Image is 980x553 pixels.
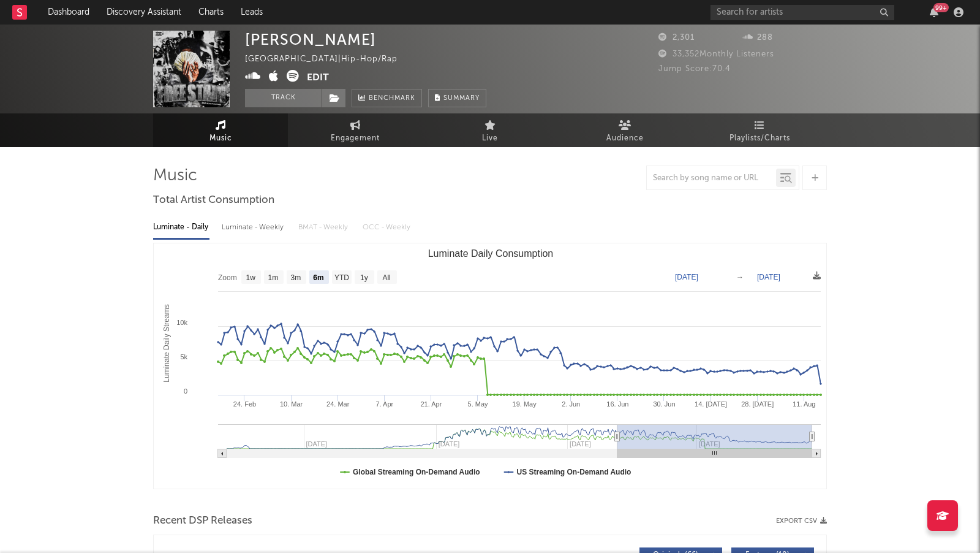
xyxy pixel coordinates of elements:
[222,217,286,238] div: Luminate - Weekly
[280,400,303,408] text: 10. Mar
[153,193,274,208] span: Total Artist Consumption
[176,319,187,326] text: 10k
[930,7,938,17] button: 99+
[382,273,390,282] text: All
[793,400,815,408] text: 11. Aug
[482,131,498,146] span: Live
[375,400,393,408] text: 7. Apr
[218,273,237,282] text: Zoom
[246,273,256,282] text: 1w
[757,273,780,281] text: [DATE]
[729,131,790,146] span: Playlists/Charts
[184,387,187,395] text: 0
[352,89,422,107] a: Benchmark
[658,34,695,42] span: 2,301
[313,273,323,282] text: 6m
[209,131,232,146] span: Music
[360,273,368,282] text: 1y
[443,95,480,102] span: Summary
[743,34,773,42] span: 288
[153,514,252,528] span: Recent DSP Releases
[736,273,744,281] text: →
[162,304,171,382] text: Luminate Daily Streams
[288,113,423,147] a: Engagement
[675,273,698,281] text: [DATE]
[353,468,480,476] text: Global Streaming On-Demand Audio
[331,131,380,146] span: Engagement
[153,113,288,147] a: Music
[776,517,827,525] button: Export CSV
[291,273,301,282] text: 3m
[692,113,827,147] a: Playlists/Charts
[741,400,774,408] text: 28. [DATE]
[307,70,329,85] button: Edit
[933,3,949,12] div: 99 +
[647,174,776,183] input: Search by song name or URL
[557,113,692,147] a: Audience
[658,65,731,73] span: Jump Score: 70.4
[562,400,580,408] text: 2. Jun
[653,400,675,408] text: 30. Jun
[468,400,489,408] text: 5. May
[428,89,486,107] button: Summary
[606,400,628,408] text: 16. Jun
[606,131,644,146] span: Audience
[658,50,774,58] span: 33,352 Monthly Listeners
[421,400,442,408] text: 21. Apr
[513,400,537,408] text: 19. May
[233,400,256,408] text: 24. Feb
[428,248,554,259] text: Luminate Daily Consumption
[154,243,827,489] svg: Luminate Daily Consumption
[423,113,557,147] a: Live
[326,400,350,408] text: 24. Mar
[153,217,209,238] div: Luminate - Daily
[245,89,322,107] button: Track
[245,31,376,48] div: [PERSON_NAME]
[268,273,279,282] text: 1m
[695,400,727,408] text: 14. [DATE]
[180,353,187,360] text: 5k
[334,273,349,282] text: YTD
[245,52,412,67] div: [GEOGRAPHIC_DATA] | Hip-Hop/Rap
[517,468,631,476] text: US Streaming On-Demand Audio
[369,91,415,106] span: Benchmark
[710,5,894,20] input: Search for artists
